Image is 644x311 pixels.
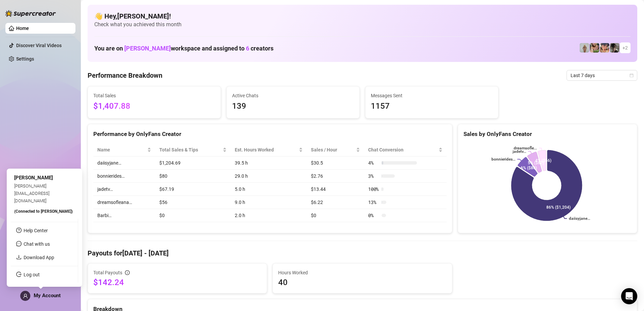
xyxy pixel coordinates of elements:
[155,170,231,183] td: $80
[278,277,446,288] span: 40
[94,21,631,28] span: Check what you achieved this month
[24,228,48,233] a: Help Center
[307,183,364,196] td: $13.44
[14,183,50,204] span: [PERSON_NAME][EMAIL_ADDRESS][DOMAIN_NAME]
[630,73,634,77] span: calendar
[231,183,307,196] td: 5.0 h
[16,241,22,246] span: message
[93,92,215,99] span: Total Sales
[368,185,379,193] span: 100 %
[93,269,122,276] span: Total Payouts
[94,45,273,52] h1: You are on workspace and assigned to creators
[311,146,355,153] span: Sales / Hour
[93,170,155,183] td: bonnierides…
[278,269,446,276] span: Hours Worked
[231,196,307,209] td: 9.0 h
[155,196,231,209] td: $56
[5,10,56,17] img: logo-BBDzfeDw.svg
[600,43,609,53] img: bonnierides
[24,241,50,247] span: Chat with us
[93,277,261,288] span: $142.24
[155,183,231,196] td: $67.19
[155,157,231,170] td: $1,204.69
[94,11,631,21] h4: 👋 Hey, [PERSON_NAME] !
[463,130,632,139] div: Sales by OnlyFans Creator
[491,157,515,162] text: bonnierides…
[571,70,633,80] span: Last 7 days
[93,209,155,222] td: Barbi…
[155,143,231,157] th: Total Sales & Tips
[11,269,78,280] li: Log out
[34,292,61,299] span: My Account
[512,149,526,154] text: jadetv…
[235,146,297,153] div: Est. Hours Worked
[93,183,155,196] td: jadetv…
[307,157,364,170] td: $30.5
[155,209,231,222] td: $0
[514,146,537,150] text: dreamsofle...
[16,43,62,48] a: Discover Viral Videos
[159,146,221,153] span: Total Sales & Tips
[93,157,155,170] td: daiisyjane…
[16,56,34,62] a: Settings
[231,209,307,222] td: 2.0 h
[621,288,637,304] div: Open Intercom Messenger
[93,196,155,209] td: dreamsofleana…
[368,172,379,180] span: 3 %
[368,146,437,153] span: Chat Conversion
[88,248,637,258] h4: Payouts for [DATE] - [DATE]
[368,199,379,206] span: 13 %
[125,270,130,275] span: info-circle
[307,170,364,183] td: $2.76
[622,44,628,51] span: + 2
[24,255,54,260] a: Download App
[88,71,162,80] h4: Performance Breakdown
[232,92,354,99] span: Active Chats
[368,212,379,219] span: 0 %
[232,100,354,113] span: 139
[24,272,40,277] a: Log out
[307,209,364,222] td: $0
[93,100,215,113] span: $1,407.88
[368,159,379,167] span: 4 %
[93,130,447,139] div: Performance by OnlyFans Creator
[364,143,446,157] th: Chat Conversion
[97,146,146,153] span: Name
[124,45,171,52] span: [PERSON_NAME]
[231,170,307,183] td: 29.0 h
[14,209,73,214] span: (Connected to [PERSON_NAME] )
[580,43,589,53] img: Barbi
[371,92,493,99] span: Messages Sent
[14,175,53,181] span: [PERSON_NAME]
[231,157,307,170] td: 39.5 h
[23,293,28,299] span: user
[246,45,249,52] span: 6
[569,216,590,221] text: daiisyjane…
[610,43,619,53] img: daiisyjane
[307,143,364,157] th: Sales / Hour
[16,26,29,31] a: Home
[590,43,599,53] img: dreamsofleana
[93,143,155,157] th: Name
[307,196,364,209] td: $6.22
[371,100,493,113] span: 1157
